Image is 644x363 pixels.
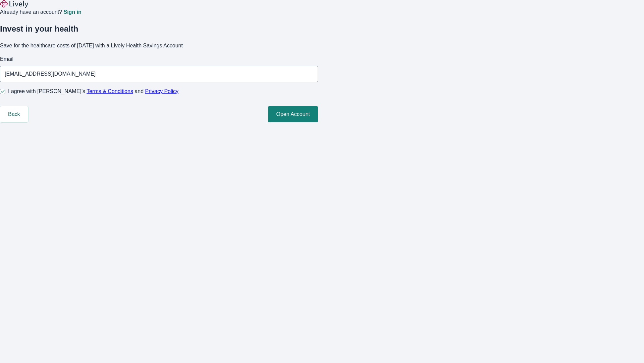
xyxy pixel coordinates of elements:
a: Privacy Policy [145,88,179,94]
span: I agree with [PERSON_NAME]’s and [8,87,178,95]
a: Sign in [63,9,81,15]
a: Terms & Conditions [87,88,133,94]
button: Open Account [268,106,318,122]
